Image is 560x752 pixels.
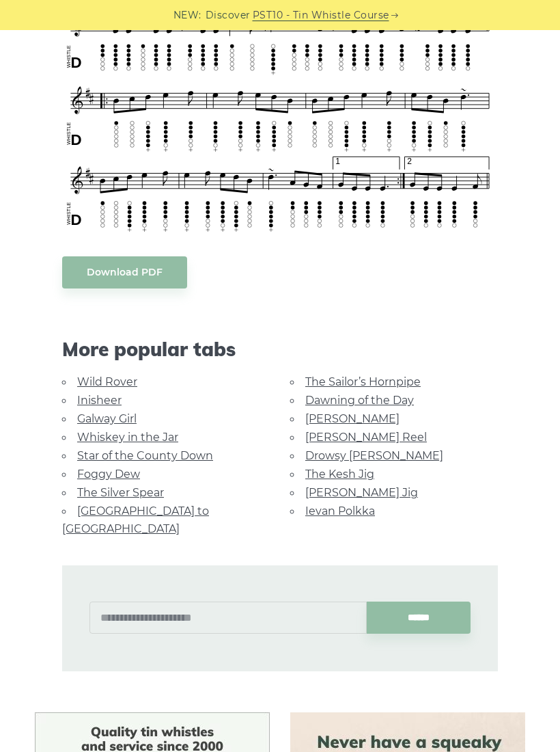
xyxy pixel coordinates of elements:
[77,375,137,388] a: Wild Rover
[305,431,427,444] a: [PERSON_NAME] Reel
[77,431,178,444] a: Whiskey in the Jar
[173,8,201,23] span: NEW:
[305,505,375,518] a: Ievan Polkka
[77,449,213,462] a: Star of the County Down
[305,486,418,499] a: [PERSON_NAME] Jig
[305,468,374,481] a: The Kesh Jig
[305,394,414,407] a: Dawning of the Day
[62,505,209,535] a: [GEOGRAPHIC_DATA] to [GEOGRAPHIC_DATA]
[77,412,137,425] a: Galway Girl
[62,338,498,361] span: More popular tabs
[305,412,400,425] a: [PERSON_NAME]
[206,8,251,23] span: Discover
[253,8,389,23] a: PST10 - Tin Whistle Course
[305,375,421,388] a: The Sailor’s Hornpipe
[62,256,187,288] a: Download PDF
[77,468,140,481] a: Foggy Dew
[305,449,443,462] a: Drowsy [PERSON_NAME]
[77,486,164,499] a: The Silver Spear
[77,394,122,407] a: Inisheer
